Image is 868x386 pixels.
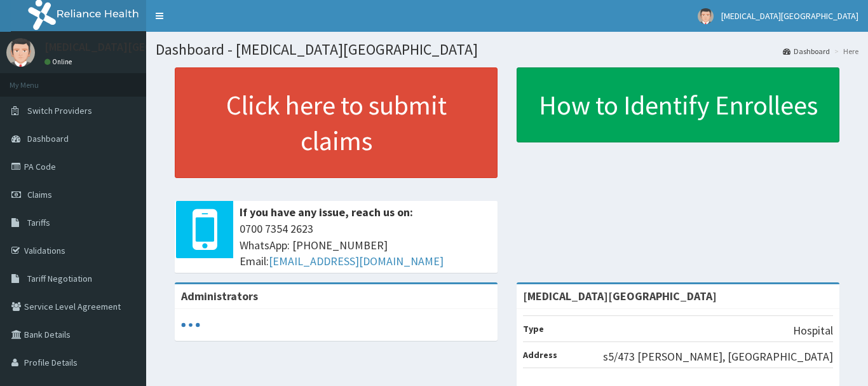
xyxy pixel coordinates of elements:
img: User Image [6,38,35,67]
b: If you have any issue, reach us on: [240,205,413,219]
h1: Dashboard - [MEDICAL_DATA][GEOGRAPHIC_DATA] [156,41,858,58]
a: How to Identify Enrollees [517,67,839,142]
span: Switch Providers [27,105,92,116]
a: Click here to submit claims [175,67,498,178]
span: 0700 7354 2623 WhatsApp: [PHONE_NUMBER] Email: [240,221,491,270]
p: [MEDICAL_DATA][GEOGRAPHIC_DATA] [44,41,233,53]
a: Online [44,57,75,66]
img: User Image [698,8,714,24]
a: Dashboard [783,46,830,57]
b: Address [523,349,557,361]
b: Type [523,323,544,334]
strong: [MEDICAL_DATA][GEOGRAPHIC_DATA] [523,289,717,303]
span: Dashboard [27,133,69,144]
svg: audio-loading [181,315,200,334]
a: [EMAIL_ADDRESS][DOMAIN_NAME] [269,254,444,268]
span: Claims [27,189,52,200]
p: s5/473 [PERSON_NAME], [GEOGRAPHIC_DATA] [603,348,833,365]
p: Hospital [793,322,833,339]
span: Tariff Negotiation [27,273,92,284]
span: Tariffs [27,217,50,228]
b: Administrators [181,289,258,303]
li: Here [831,46,858,57]
span: [MEDICAL_DATA][GEOGRAPHIC_DATA] [721,10,858,22]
